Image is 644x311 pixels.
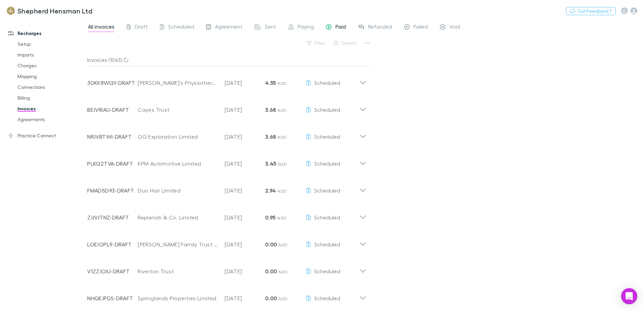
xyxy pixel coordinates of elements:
strong: 0.00 [265,241,277,248]
p: [DATE] [225,294,265,302]
a: Shepherd Hensman Ltd [3,3,96,19]
p: [DATE] [225,106,265,114]
span: Scheduled [314,214,340,220]
span: NZD [278,81,287,86]
a: Agreements [11,114,91,125]
button: Filter [303,39,329,47]
div: NRJVBTWI-DRAFTOG Exploration Limited[DATE]3.68 NZDScheduled [82,120,372,147]
p: [DATE] [225,267,265,275]
strong: 3.68 [265,133,276,140]
span: NZD [278,188,287,194]
span: Draft [135,23,148,32]
p: [DATE] [225,133,265,141]
span: Failed [414,23,428,32]
strong: 0.00 [265,268,277,275]
p: LOEJOPL9-DRAFT [87,240,138,248]
strong: 0.00 [265,295,277,302]
span: NZD [278,135,287,140]
span: Paid [335,23,346,32]
span: Paying [298,23,314,32]
div: [PERSON_NAME] Family Trust M A [PERSON_NAME] and M A Paterson Family Trust P/ship [138,240,218,248]
p: ZJJVJTNZ-DRAFT [87,213,138,221]
strong: 0.95 [265,214,276,221]
div: V1ZZJOIU-DRAFTRiverton Trust[DATE]0.00 NZDScheduled [82,255,372,282]
span: Scheduled [314,79,340,86]
button: Got Feedback? [566,7,616,15]
div: FMAD5D93-DRAFTDuo Hair Limited[DATE]2.94 NZDScheduled [82,174,372,201]
span: Scheduled [314,133,340,140]
a: Mapping [11,71,91,82]
img: Shepherd Hensman Ltd's Logo [7,7,15,15]
a: Connections [11,82,91,93]
span: NZD [279,269,288,274]
div: OG Exploration Limited [138,133,218,141]
span: Scheduled [314,160,340,167]
p: PLKQ2TVA-DRAFT [87,160,138,168]
div: Duo Hair Limited [138,186,218,195]
span: Scheduled [314,268,340,274]
a: Invoices [11,103,91,114]
div: Open Intercom Messenger [621,288,637,304]
a: Practice Connect [1,130,91,141]
div: BEJVRIAU-DRAFTCayes Trust[DATE]3.68 NZDScheduled [82,94,372,120]
span: NZD [278,162,287,167]
a: Setup [11,39,91,49]
strong: 3.45 [265,160,276,167]
div: 3DKK8WQY-DRAFT[PERSON_NAME]'s Physiotherapy Limited[DATE]4.55 NZDScheduled [82,67,372,94]
span: Agreement [215,23,243,32]
span: Scheduled [314,241,340,247]
span: NZD [279,296,288,301]
div: [PERSON_NAME]'s Physiotherapy Limited [138,79,218,87]
h3: Shepherd Hensman Ltd [18,7,92,15]
span: Scheduled [314,106,340,113]
a: Recharges [1,28,91,39]
span: NZD [277,215,286,220]
p: [DATE] [225,186,265,195]
div: PLKQ2TVA-DRAFTKPM Automotive Limited[DATE]3.45 NZDScheduled [82,147,372,174]
p: [DATE] [225,160,265,168]
div: KPM Automotive Limited [138,160,218,168]
button: Search [330,39,361,47]
p: [DATE] [225,213,265,221]
p: NHQEJPDS-DRAFT [87,294,138,302]
p: V1ZZJOIU-DRAFT [87,267,138,275]
div: LOEJOPL9-DRAFT[PERSON_NAME] Family Trust M A [PERSON_NAME] and M A Paterson Family Trust P/ship[D... [82,228,372,255]
span: Refunded [368,23,392,32]
p: FMAD5D93-DRAFT [87,186,138,195]
span: Scheduled [168,23,194,32]
span: All invoices [88,23,115,32]
div: Riverton Trust [138,267,218,275]
span: Void [449,23,460,32]
div: ZJJVJTNZ-DRAFTReplenish & Co. Limited[DATE]0.95 NZDScheduled [82,201,372,228]
div: NHQEJPDS-DRAFTSpringlands Properties Limited[DATE]0.00 NZDScheduled [82,282,372,309]
a: Billing [11,93,91,103]
span: Sent [265,23,276,32]
div: Springlands Properties Limited [138,294,218,302]
strong: 4.55 [265,79,276,86]
p: NRJVBTWI-DRAFT [87,133,138,141]
p: [DATE] [225,79,265,87]
div: Cayes Trust [138,106,218,114]
a: Charges [11,60,91,71]
span: Scheduled [314,295,340,301]
p: 3DKK8WQY-DRAFT [87,79,138,87]
strong: 3.68 [265,106,276,113]
div: Replenish & Co. Limited [138,213,218,221]
strong: 2.94 [265,187,276,194]
p: BEJVRIAU-DRAFT [87,106,138,114]
span: Scheduled [314,187,340,194]
span: NZD [278,108,287,113]
p: [DATE] [225,240,265,248]
a: Imports [11,49,91,60]
span: NZD [279,242,288,247]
